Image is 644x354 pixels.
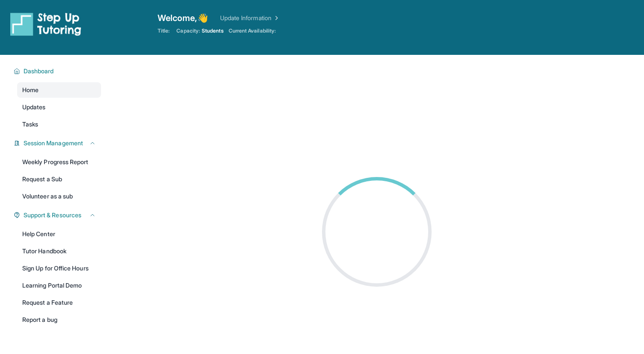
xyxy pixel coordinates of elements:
[17,171,101,187] a: Request a Sub
[22,120,38,129] span: Tasks
[22,103,46,111] span: Updates
[24,67,54,75] span: Dashboard
[20,139,96,147] button: Session Management
[271,14,280,22] img: Chevron Right
[17,189,101,204] a: Volunteer as a sub
[202,27,224,34] span: Students
[17,261,101,276] a: Sign Up for Office Hours
[20,211,96,219] button: Support & Resources
[17,154,101,170] a: Weekly Progress Report
[17,243,101,259] a: Tutor Handbook
[220,14,280,22] a: Update Information
[20,67,96,75] button: Dashboard
[229,27,276,34] span: Current Availability:
[10,12,81,36] img: logo
[176,27,200,34] span: Capacity:
[24,139,83,147] span: Session Management
[17,117,101,132] a: Tasks
[17,278,101,293] a: Learning Portal Demo
[17,99,101,115] a: Updates
[158,27,170,34] span: Title:
[24,211,81,219] span: Support & Resources
[17,226,101,242] a: Help Center
[17,82,101,98] a: Home
[158,12,208,24] span: Welcome, 👋
[17,295,101,310] a: Request a Feature
[22,86,39,94] span: Home
[17,312,101,327] a: Report a bug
